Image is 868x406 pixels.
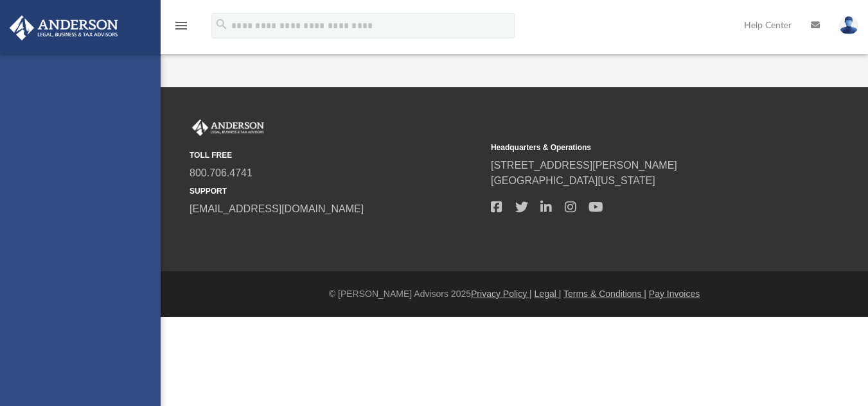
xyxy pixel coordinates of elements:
small: TOLL FREE [190,149,482,161]
a: menu [173,24,189,33]
a: Legal | [535,289,562,299]
div: © [PERSON_NAME] Advisors 2025 [161,287,868,301]
a: Pay Invoices [649,289,700,299]
img: Anderson Advisors Platinum Portal [6,15,122,40]
a: Privacy Policy | [471,289,532,299]
img: User Pic [839,16,858,35]
i: menu [173,18,189,33]
a: 800.706.4741 [190,167,252,178]
i: search [215,17,229,31]
img: Anderson Advisors Platinum Portal [190,119,267,136]
a: Terms & Conditions | [563,289,646,299]
a: [GEOGRAPHIC_DATA][US_STATE] [491,175,655,186]
small: Headquarters & Operations [491,142,783,153]
a: [EMAIL_ADDRESS][DOMAIN_NAME] [190,203,364,214]
a: [STREET_ADDRESS][PERSON_NAME] [491,160,677,171]
small: SUPPORT [190,185,482,197]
